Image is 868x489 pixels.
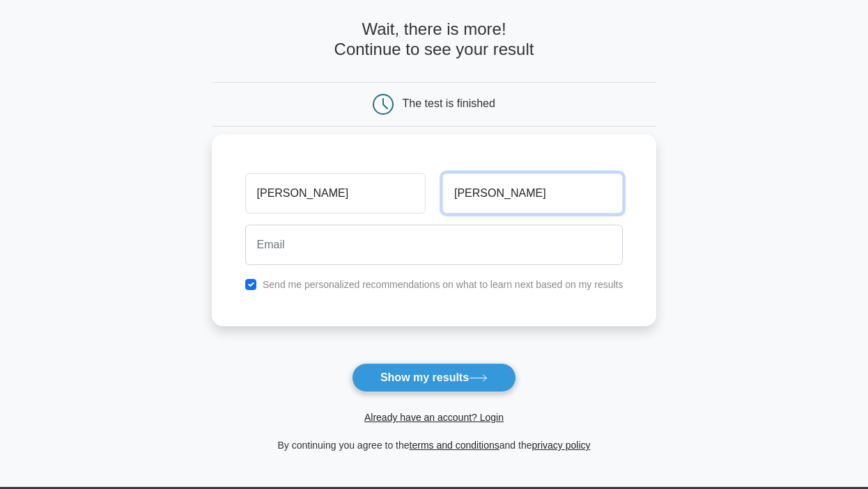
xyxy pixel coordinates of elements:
[245,225,623,265] input: Email
[410,440,499,451] a: terms and conditions
[442,173,623,214] input: Last name
[203,437,665,454] div: By continuing you agree to the and the
[532,440,591,451] a: privacy policy
[352,363,516,392] button: Show my results
[403,97,495,109] div: The test is finished
[263,279,623,290] label: Send me personalized recommendations on what to learn next based on my results
[212,19,657,60] h4: Wait, there is more! Continue to see your result
[364,412,504,423] a: Already have an account? Login
[245,173,426,214] input: First name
